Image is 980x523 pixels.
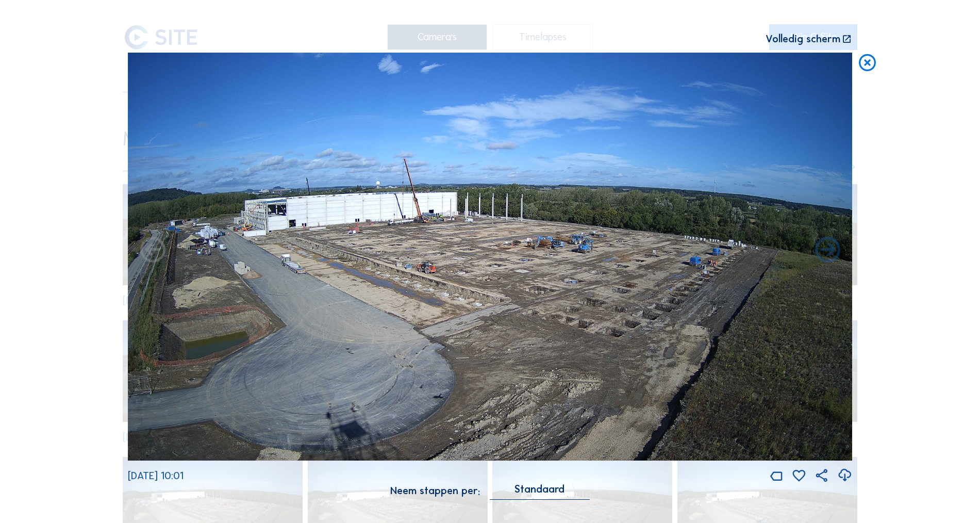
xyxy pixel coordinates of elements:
[812,236,843,266] i: Back
[128,53,853,461] img: Image
[138,236,168,266] i: Forward
[490,484,590,499] div: Standaard
[128,469,184,482] span: [DATE] 10:01
[766,34,840,45] div: Volledig scherm
[514,484,564,494] div: Standaard
[390,486,480,496] div: Neem stappen per:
